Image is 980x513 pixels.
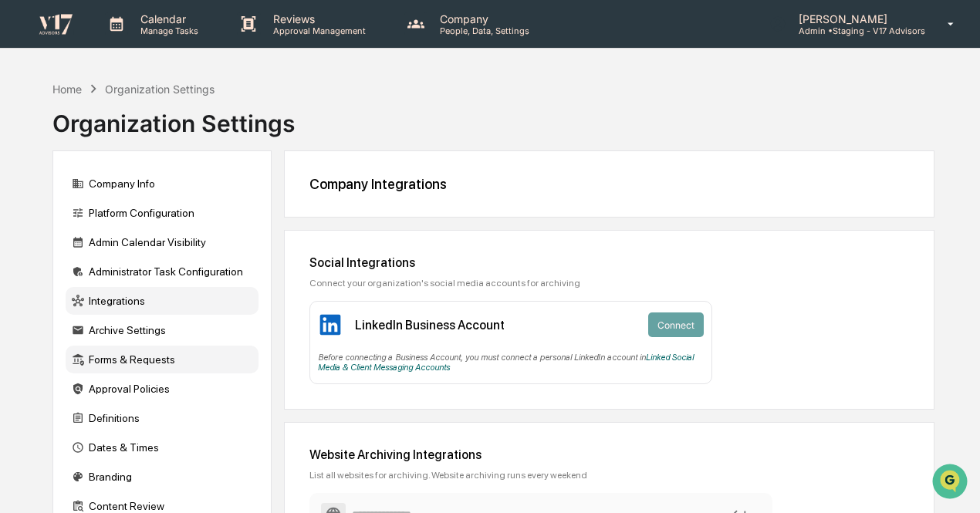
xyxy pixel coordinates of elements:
div: Archive Settings [66,316,259,344]
span: [PERSON_NAME] [48,264,125,276]
div: Approval Policies [66,375,259,403]
p: Approval Management [261,25,373,36]
span: [DATE] [137,264,168,276]
div: List all websites for archiving. Website archiving runs every weekend [309,470,909,481]
div: Before connecting a Business Account, you must connect a personal LinkedIn account in [318,346,704,373]
a: Linked Social Media & Client Messaging Accounts [318,353,694,373]
p: How can we help? [15,45,281,69]
div: Dates & Times [66,434,259,461]
p: [PERSON_NAME] [786,12,925,25]
span: • [128,264,133,276]
img: Jessica Watanapun [15,249,40,274]
div: 🖐️ [15,329,28,342]
img: 1746055101610-c473b297-6a78-478c-a979-82029cc54cd1 [15,130,43,158]
a: 🖐️Preclearance [9,322,106,349]
p: Company [427,12,537,25]
img: LinkedIn Business Account Icon [318,312,343,337]
p: Manage Tasks [128,25,206,36]
div: Platform Configuration [66,199,259,227]
div: Social Integrations [309,255,909,270]
div: Connect your organization's social media accounts for archiving [309,278,909,289]
div: Integrations [66,287,259,315]
div: Organization Settings [52,97,295,137]
div: Administrator Task Configuration [66,258,259,285]
div: Admin Calendar Visibility [66,228,259,256]
div: Organization Settings [105,83,215,96]
div: Start new chat [69,130,253,146]
button: Connect [648,312,704,337]
div: Company Integrations [309,176,909,192]
span: • [128,222,133,235]
iframe: Open customer support [931,462,972,504]
div: Company Info [66,170,259,197]
p: Admin • Staging - V17 Advisors [786,25,925,36]
span: Data Lookup [31,357,97,373]
span: Attestations [127,328,191,343]
div: LinkedIn Business Account [355,318,505,332]
img: Jack Rasmussen [15,208,40,232]
p: People, Data, Settings [427,25,537,36]
div: Branding [66,463,259,491]
button: Start new chat [262,135,281,154]
span: Pylon [154,382,187,393]
div: 🗄️ [112,329,124,342]
span: [PERSON_NAME] [48,222,125,235]
span: [DATE] [137,222,168,235]
p: Calendar [128,12,206,25]
a: Powered byPylon [109,381,187,393]
div: 🔎 [15,359,28,371]
div: We're available if you need us! [69,146,212,158]
p: Reviews [261,12,373,25]
img: logo [37,12,74,35]
div: Past conversations [15,184,103,196]
div: Website Archiving Integrations [309,447,909,462]
a: 🗄️Attestations [106,322,198,349]
img: 1751574470498-79e402a7-3db9-40a0-906f-966fe37d0ed6 [32,130,60,158]
span: Preclearance [31,328,100,343]
div: Home [52,83,82,96]
div: Forms & Requests [66,346,259,373]
a: 🔎Data Lookup [9,351,103,379]
div: Definitions [66,404,259,432]
button: See all [239,181,281,199]
img: 1746055101610-c473b297-6a78-478c-a979-82029cc54cd1 [31,223,43,235]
